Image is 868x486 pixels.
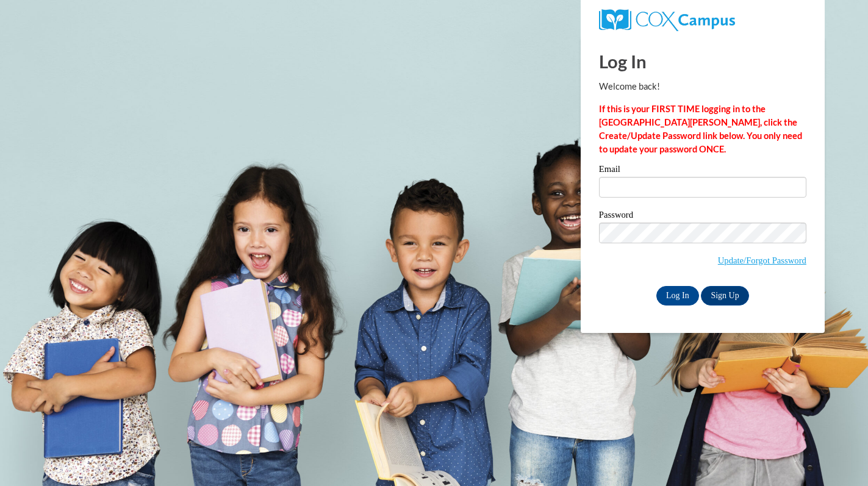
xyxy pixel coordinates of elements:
[599,165,806,177] label: Email
[701,286,748,306] a: Sign Up
[718,256,806,265] a: Update/Forgot Password
[599,104,802,154] strong: If this is your FIRST TIME logging in to the [GEOGRAPHIC_DATA][PERSON_NAME], click the Create/Upd...
[656,286,699,306] input: Log In
[599,80,806,93] p: Welcome back!
[599,14,735,24] a: COX Campus
[599,9,735,31] img: COX Campus
[599,49,806,74] h1: Log In
[599,210,806,223] label: Password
